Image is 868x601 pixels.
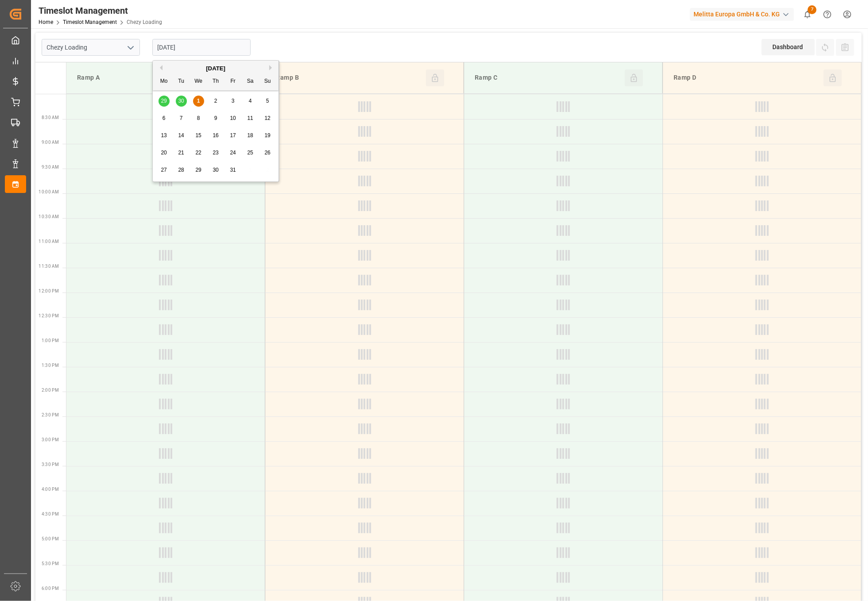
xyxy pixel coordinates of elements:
div: Choose Friday, October 3rd, 2025 [228,96,239,107]
div: Choose Tuesday, October 21st, 2025 [176,147,187,158]
div: Choose Friday, October 24th, 2025 [228,147,239,158]
div: Choose Tuesday, October 14th, 2025 [176,130,187,141]
span: 10:00 AM [39,189,59,194]
span: 15 [195,132,201,139]
div: Choose Sunday, October 12th, 2025 [262,113,273,124]
span: 12 [264,115,270,121]
span: 23 [213,150,218,156]
span: 28 [178,167,184,173]
span: 11 [247,115,253,121]
div: Sa [245,76,256,87]
span: 4 [249,98,252,104]
span: 13 [161,132,167,139]
span: 20 [161,150,167,156]
span: 22 [195,150,201,156]
a: Timeslot Management [63,19,117,25]
span: 17 [230,132,236,139]
div: Choose Saturday, October 11th, 2025 [245,113,256,124]
div: Choose Thursday, October 23rd, 2025 [210,147,221,158]
div: Choose Monday, October 13th, 2025 [159,130,170,141]
a: Home [39,19,53,25]
div: Choose Sunday, October 19th, 2025 [262,130,273,141]
span: 12:30 PM [39,313,59,318]
span: 8 [197,115,200,121]
div: Dashboard [762,39,815,55]
div: Fr [228,76,239,87]
span: 1:00 PM [42,338,59,343]
div: Choose Monday, October 27th, 2025 [159,165,170,176]
span: 4:30 PM [42,512,59,516]
div: Choose Tuesday, October 28th, 2025 [176,165,187,176]
div: Choose Tuesday, October 7th, 2025 [176,113,187,124]
span: 10 [230,115,236,121]
div: Choose Monday, October 6th, 2025 [159,113,170,124]
div: Mo [159,76,170,87]
div: Choose Wednesday, October 1st, 2025 [193,96,204,107]
span: 11:00 AM [39,239,59,244]
div: Choose Friday, October 10th, 2025 [228,113,239,124]
span: 6:00 PM [42,586,59,591]
div: Choose Friday, October 31st, 2025 [228,165,239,176]
span: 31 [230,167,236,173]
div: Choose Wednesday, October 29th, 2025 [193,165,204,176]
div: Ramp D [670,69,824,86]
span: 4:00 PM [42,487,59,492]
span: 24 [230,150,236,156]
span: 3 [232,98,235,104]
span: 11:30 AM [39,264,59,269]
span: 25 [247,150,253,156]
span: 6 [163,115,166,121]
div: Choose Thursday, October 9th, 2025 [210,113,221,124]
span: 18 [247,132,253,139]
span: 29 [195,167,201,173]
div: Choose Saturday, October 25th, 2025 [245,147,256,158]
div: Choose Wednesday, October 22nd, 2025 [193,147,204,158]
span: 26 [264,150,270,156]
input: Type to search/select [42,39,140,56]
div: Choose Thursday, October 2nd, 2025 [210,96,221,107]
div: Th [210,76,221,87]
div: Choose Saturday, October 4th, 2025 [245,96,256,107]
div: Choose Thursday, October 30th, 2025 [210,165,221,176]
span: 14 [178,132,184,139]
div: Choose Monday, October 20th, 2025 [159,147,170,158]
span: 1:30 PM [42,363,59,368]
div: Choose Sunday, October 26th, 2025 [262,147,273,158]
div: We [193,76,204,87]
div: Choose Saturday, October 18th, 2025 [245,130,256,141]
div: [DATE] [153,64,279,73]
span: 21 [178,150,184,156]
span: 10:30 AM [39,214,59,219]
span: 7 [180,115,183,121]
div: Choose Sunday, October 5th, 2025 [262,96,273,107]
div: Choose Friday, October 17th, 2025 [228,130,239,141]
div: Tu [176,76,187,87]
div: Choose Wednesday, October 15th, 2025 [193,130,204,141]
div: Su [262,76,273,87]
span: 9 [214,115,217,121]
span: 3:00 PM [42,437,59,442]
div: Ramp C [471,69,625,86]
input: DD-MM-YYYY [152,39,251,56]
span: 2:00 PM [42,388,59,393]
span: 9:00 AM [42,140,59,145]
div: Choose Wednesday, October 8th, 2025 [193,113,204,124]
span: 5 [266,98,269,104]
button: Next Month [269,65,275,70]
div: Choose Thursday, October 16th, 2025 [210,130,221,141]
span: 12:00 PM [39,289,59,293]
div: Timeslot Management [39,4,162,17]
div: Ramp A [74,69,227,86]
span: 30 [213,167,218,173]
button: Previous Month [157,65,163,70]
span: 16 [213,132,218,139]
span: 5:00 PM [42,536,59,541]
button: open menu [124,41,137,54]
span: 5:30 PM [42,561,59,566]
div: Ramp B [272,69,426,86]
span: 19 [264,132,270,139]
span: 8:30 AM [42,115,59,120]
span: 27 [161,167,167,173]
span: 9:30 AM [42,165,59,170]
span: 1 [197,98,200,104]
